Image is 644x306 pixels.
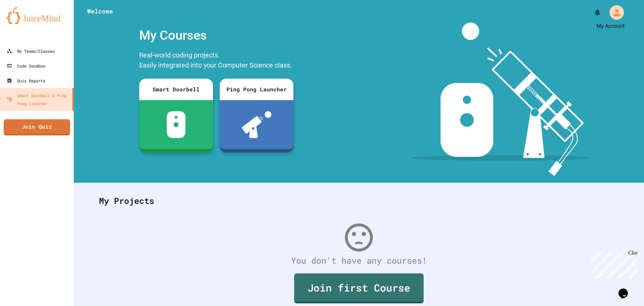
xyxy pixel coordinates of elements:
[242,111,272,138] img: ppl-with-ball.png
[596,22,625,30] div: My Account
[136,23,297,48] div: My Courses
[7,47,55,55] div: My Teams/Classes
[412,23,591,176] img: banner-image-my-projects.png
[139,79,213,100] div: Smart Doorbell
[294,273,424,303] a: Join first Course
[7,7,67,24] img: logo-orange.svg
[220,79,293,100] div: Ping Pong Launcher
[7,77,45,85] div: Quiz Reports
[7,91,70,107] div: Smart Doorbell & Ping Pong Launcher
[92,254,626,267] div: You don't have any courses!
[3,3,46,43] div: Chat with us now!Close
[616,279,637,299] iframe: chat widget
[136,48,297,74] div: Real-world coding projects. Easily integrated into your Computer Science class.
[7,62,45,70] div: Code Sandbox
[167,111,186,138] img: sdb-white.svg
[581,7,603,18] div: My Notifications
[588,250,637,278] iframe: chat widget
[601,3,626,21] div: My Account
[92,188,626,214] div: My Projects
[4,119,70,135] a: Join Quiz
